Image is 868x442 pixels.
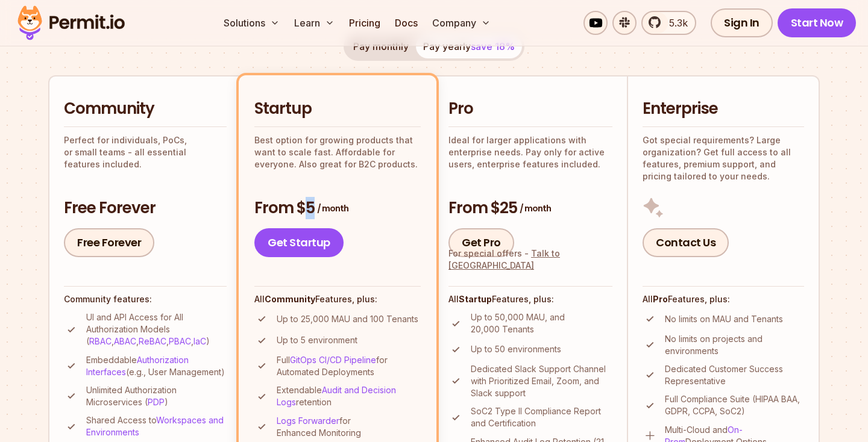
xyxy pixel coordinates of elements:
[643,228,729,257] a: Contact Us
[290,355,376,365] a: GitOps CI/CD Pipeline
[193,336,206,346] a: IaC
[448,198,612,219] h3: From $25
[139,336,166,346] a: ReBAC
[277,313,418,325] p: Up to 25,000 MAU and 100 Tenants
[86,384,227,408] p: Unlimited Authorization Microservices ( )
[114,336,136,346] a: ABAC
[448,134,612,170] p: Ideal for larger applications with enterprise needs. Pay only for active users, enterprise featur...
[641,11,696,35] a: 5.3k
[254,228,344,257] a: Get Startup
[448,98,612,120] h2: Pro
[711,8,773,37] a: Sign In
[277,416,339,426] a: Logs Forwarder
[665,333,804,357] p: No limits on projects and environments
[148,397,165,407] a: PDP
[653,294,668,304] strong: Pro
[643,98,804,120] h2: Enterprise
[86,414,227,438] p: Shared Access to
[390,11,423,35] a: Docs
[346,34,416,58] button: Pay monthly
[86,355,189,377] a: Authorization Interfaces
[665,313,783,325] p: No limits on MAU and Tenants
[254,198,421,219] h3: From $5
[277,385,396,407] a: Audit and Decision Logs
[277,384,421,408] p: Extendable retention
[448,228,514,257] a: Get Pro
[64,198,227,219] h3: Free Forever
[344,11,385,35] a: Pricing
[265,294,315,304] strong: Community
[471,343,561,355] p: Up to 50 environments
[289,11,339,35] button: Learn
[219,11,285,35] button: Solutions
[277,415,421,439] p: for Enhanced Monitoring
[520,202,551,214] span: / month
[427,11,495,35] button: Company
[277,354,421,378] p: Full for Automated Deployments
[471,363,612,399] p: Dedicated Slack Support Channel with Prioritized Email, Zoom, and Slack support
[643,293,804,305] h4: All Features, plus:
[317,202,348,214] span: / month
[64,134,227,170] p: Perfect for individuals, PoCs, or small teams - all essential features included.
[64,98,227,120] h2: Community
[169,336,191,346] a: PBAC
[778,8,857,37] a: Start Now
[254,98,421,120] h2: Startup
[665,363,804,387] p: Dedicated Customer Success Representative
[254,293,421,305] h4: All Features, plus:
[471,311,612,335] p: Up to 50,000 MAU, and 20,000 Tenants
[64,293,227,305] h4: Community features:
[86,311,227,347] p: UI and API Access for All Authorization Models ( , , , , )
[448,293,612,305] h4: All Features, plus:
[64,228,154,257] a: Free Forever
[643,134,804,182] p: Got special requirements? Large organization? Get full access to all features, premium support, a...
[89,336,112,346] a: RBAC
[662,16,688,30] span: 5.3k
[448,247,612,272] div: For special offers -
[86,354,227,378] p: Embeddable (e.g., User Management)
[459,294,492,304] strong: Startup
[471,405,612,429] p: SoC2 Type II Compliance Report and Certification
[254,134,421,170] p: Best option for growing products that want to scale fast. Affordable for everyone. Also great for...
[665,393,804,417] p: Full Compliance Suite (HIPAA BAA, GDPR, CCPA, SoC2)
[12,2,130,43] img: Permit logo
[277,334,357,346] p: Up to 5 environment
